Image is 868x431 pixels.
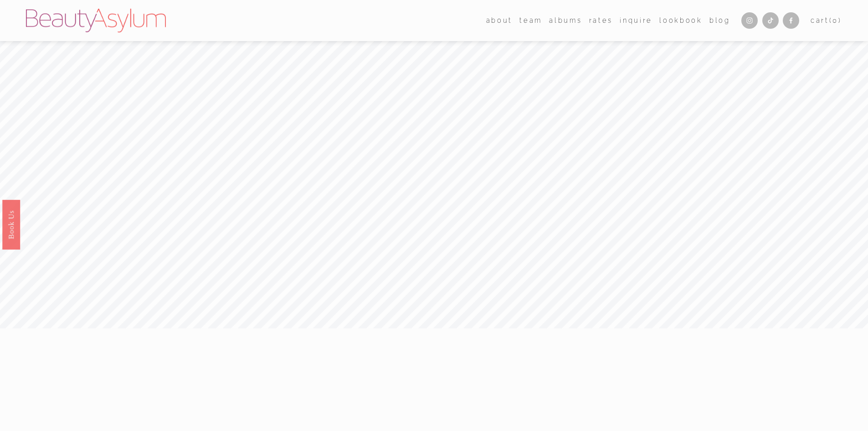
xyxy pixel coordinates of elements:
[829,16,842,24] span: ( )
[783,12,799,29] a: Facebook
[832,16,838,24] span: 0
[762,12,779,29] a: TikTok
[519,15,542,26] span: team
[709,14,730,27] a: Blog
[486,14,513,27] a: folder dropdown
[519,14,542,27] a: folder dropdown
[659,14,702,27] a: Lookbook
[2,199,20,249] a: Book Us
[741,12,758,29] a: Instagram
[589,14,613,27] a: Rates
[811,15,842,26] a: 0 items in cart
[26,9,166,32] img: Beauty Asylum | Bridal Hair &amp; Makeup Charlotte &amp; Atlanta
[549,14,582,27] a: albums
[486,15,513,26] span: about
[620,14,652,27] a: Inquire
